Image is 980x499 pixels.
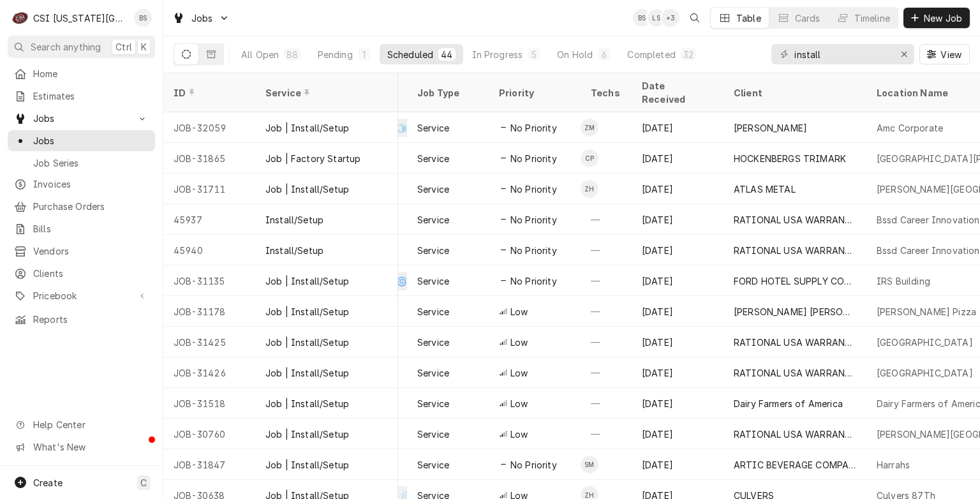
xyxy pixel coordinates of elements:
span: Invoices [33,177,149,191]
span: No Priority [510,274,557,288]
div: Service [417,397,449,410]
div: SM [581,456,598,473]
div: JOB-31425 [163,327,255,357]
div: 88 [286,48,298,61]
div: [DATE] [632,235,724,265]
span: No Priority [510,152,557,165]
div: Service [417,366,449,380]
div: HOCKENBERGS TRIMARK [734,152,846,165]
button: Search anythingCtrlK [8,36,155,58]
div: Job | Install/Setup [265,274,349,288]
div: [DATE] [632,174,724,204]
div: JOB-31847 [163,449,255,480]
div: [DATE] [632,449,724,480]
span: Reports [33,313,149,326]
div: Job | Install/Setup [265,397,349,410]
div: Date Received [642,79,711,106]
div: ZM [581,119,598,137]
div: — [581,235,632,265]
div: [DATE] [632,143,724,174]
div: Table [736,11,761,25]
a: Go to Help Center [8,414,155,435]
div: Brent Seaba's Avatar [134,9,152,27]
div: CP [581,149,598,167]
a: Home [8,63,155,84]
div: 45940 [163,235,255,265]
span: K [141,40,147,54]
span: No Priority [510,458,557,472]
span: Create [33,477,63,488]
span: View [938,48,964,61]
a: Invoices [8,174,155,195]
span: Jobs [33,112,130,125]
div: [DATE] [632,204,724,235]
a: Purchase Orders [8,196,155,217]
div: On Hold [557,48,593,61]
div: Job | Install/Setup [265,305,349,318]
span: No Priority [510,244,557,257]
div: Scheduled [387,48,433,61]
div: [PERSON_NAME] [PERSON_NAME] Services [734,305,856,318]
span: No Priority [510,121,557,135]
div: Job | Install/Setup [265,121,349,135]
span: Estimates [33,89,149,103]
div: JOB-31865 [163,143,255,174]
div: 1 [360,48,368,61]
div: RATIONAL USA WARRANTY [734,428,856,441]
div: Zach Masters's Avatar [581,119,598,137]
div: RATIONAL USA WARRANTY [734,336,856,349]
span: Low [510,397,528,410]
div: Install/Setup [265,244,323,257]
div: — [581,327,632,357]
div: Timeline [854,11,890,25]
div: Priority [499,86,568,100]
div: RATIONAL USA WARRANTY [734,366,856,380]
a: Go to Jobs [167,8,235,29]
div: Service [417,274,449,288]
div: LS [648,9,665,27]
div: Install/Setup [265,213,323,227]
span: Purchase Orders [33,200,149,213]
div: JOB-31426 [163,357,255,388]
div: Job | Install/Setup [265,182,349,196]
div: Service [417,182,449,196]
div: IRS Building [877,274,930,288]
div: BS [134,9,152,27]
div: Service [417,428,449,441]
a: Jobs [8,130,155,151]
div: Zach Harris's Avatar [581,180,598,198]
div: Service [417,152,449,165]
span: Bills [33,222,149,235]
div: Job | Install/Setup [265,428,349,441]
div: ATLAS METAL [734,182,796,196]
div: [DATE] [632,327,724,357]
div: Dairy Farmers of America [734,397,843,410]
div: [GEOGRAPHIC_DATA] [877,336,973,349]
span: Low [510,336,528,349]
div: JOB-31135 [163,265,255,296]
button: View [919,44,970,64]
div: Completed [627,48,675,61]
input: Keyword search [794,44,890,64]
span: Vendors [33,244,149,258]
div: Cards [795,11,820,25]
div: ARTIC BEVERAGE COMPANY [734,458,856,472]
a: Go to Pricebook [8,285,155,306]
div: JOB-31178 [163,296,255,327]
div: RATIONAL USA WARRANTY [734,244,856,257]
div: Job | Install/Setup [265,366,349,380]
span: Job Series [33,156,149,170]
a: Vendors [8,241,155,262]
span: Clients [33,267,149,280]
div: CSI [US_STATE][GEOGRAPHIC_DATA] [33,11,127,25]
span: Help Center [33,418,147,431]
span: Low [510,428,528,441]
span: Pricebook [33,289,130,302]
div: Job | Install/Setup [265,336,349,349]
div: JOB-31518 [163,388,255,419]
div: Client [734,86,854,100]
span: What's New [33,440,147,454]
span: No Priority [510,182,557,196]
div: ZH [581,180,598,198]
div: [DATE] [632,296,724,327]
